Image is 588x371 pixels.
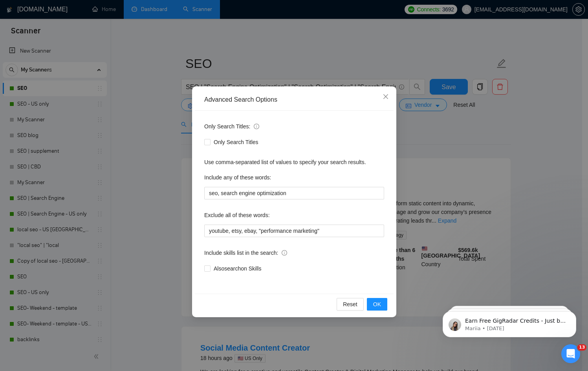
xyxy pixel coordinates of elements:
[375,86,396,108] button: Close
[282,250,287,256] span: info-circle
[383,93,389,100] span: close
[337,298,364,311] button: Reset
[204,122,259,131] span: Only Search Titles:
[204,171,271,184] label: Include any of these words:
[431,295,588,350] iframe: Intercom notifications message
[204,249,287,257] span: Include skills list in the search:
[366,298,387,311] button: OK
[204,95,384,104] div: Advanced Search Options
[204,158,384,166] div: Use comma-separated list of values to specify your search results.
[577,344,586,351] span: 13
[561,344,580,363] iframe: Intercom live chat
[254,124,259,129] span: info-circle
[373,300,381,309] span: OK
[211,264,264,273] span: Also search on Skills
[211,138,262,146] span: Only Search Titles
[204,209,270,221] label: Exclude all of these words:
[343,300,357,309] span: Reset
